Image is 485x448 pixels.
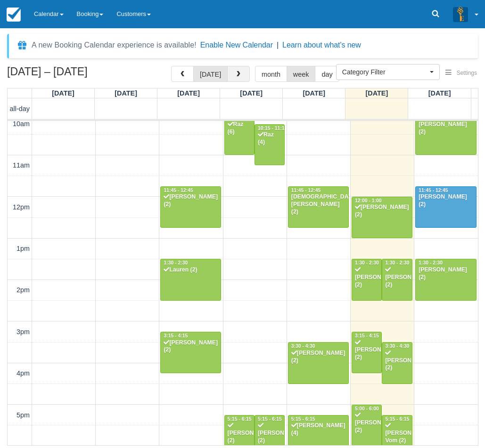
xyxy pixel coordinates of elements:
a: 11:45 - 12:45[PERSON_NAME] (2) [160,186,221,228]
span: 5pm [16,411,30,419]
div: [PERSON_NAME] (2) [354,339,379,362]
h2: [DATE] – [DATE] [7,66,126,83]
a: 3:15 - 4:15[PERSON_NAME] (2) [160,332,221,373]
button: week [287,66,316,82]
span: 11:45 - 12:45 [164,188,193,193]
div: [PERSON_NAME] (2) [385,266,409,289]
a: 1:30 - 2:30Lauren (2) [160,259,221,300]
span: 12pm [13,203,30,211]
a: Raz (6) [224,114,255,155]
span: 1:30 - 2:30 [164,260,188,265]
span: 5:15 - 6:15 [291,416,315,422]
div: [PERSON_NAME] (2) [291,350,346,365]
div: [PERSON_NAME] (2) [354,204,410,219]
div: Raz (6) [227,121,252,136]
span: all-day [10,105,30,112]
button: [DATE] [193,66,228,82]
span: 11:45 - 12:45 [291,188,321,193]
a: [PERSON_NAME] (2) [415,114,476,155]
span: 3:15 - 4:15 [164,333,188,338]
span: [DATE] [428,89,451,97]
span: 10am [13,120,30,128]
span: 2pm [16,286,30,294]
span: Settings [457,70,477,76]
span: 4pm [16,369,30,377]
span: 1:30 - 2:30 [385,260,409,265]
div: [PERSON_NAME] (2) [354,266,379,289]
div: [PERSON_NAME] (2) [418,266,473,281]
span: 12:00 - 1:00 [355,198,382,203]
span: 5:15 - 6:15 [385,416,409,422]
a: 12:00 - 1:00[PERSON_NAME] (2) [352,197,412,238]
div: [PERSON_NAME] (2) [163,339,218,354]
div: [PERSON_NAME] (2) [163,193,218,208]
a: 3:30 - 4:30[PERSON_NAME] (2) [382,342,412,384]
div: [DEMOGRAPHIC_DATA][PERSON_NAME] (2) [291,193,346,216]
span: 1:30 - 2:30 [419,260,443,265]
a: 1:30 - 2:30[PERSON_NAME] (2) [415,259,476,300]
button: month [255,66,287,82]
span: 3pm [16,328,30,336]
span: 10:15 - 11:15 [258,126,287,131]
span: 1pm [16,245,30,252]
span: [DATE] [52,89,74,97]
span: 5:00 - 6:00 [355,406,379,411]
div: [PERSON_NAME] (2) [418,193,473,208]
span: [DATE] [365,89,388,97]
button: Category Filter [336,64,440,80]
span: 5:15 - 6:15 [228,416,252,422]
button: Enable New Calendar [200,40,273,50]
a: 3:15 - 4:15[PERSON_NAME] (2) [352,332,382,373]
span: [DATE] [303,89,325,97]
a: 5:00 - 6:00[PERSON_NAME] (2) [352,405,382,446]
span: 1:30 - 2:30 [355,260,379,265]
div: Lauren (2) [163,266,218,274]
div: [PERSON_NAME] (2) [385,350,409,372]
button: Settings [440,66,483,80]
div: [PERSON_NAME] (2) [257,422,282,445]
span: [DATE] [177,89,200,97]
div: [PERSON_NAME] (2) [418,121,473,136]
a: 3:30 - 4:30[PERSON_NAME] (2) [288,342,349,384]
span: [DATE] [115,89,137,97]
button: day [315,66,339,82]
div: [PERSON_NAME] (2) [354,412,379,434]
div: A new Booking Calendar experience is available! [32,40,197,51]
div: [PERSON_NAME] (2) [227,422,252,445]
img: checkfront-main-nav-mini-logo.png [7,8,21,22]
div: [PERSON_NAME] (4) [291,422,346,437]
a: 11:45 - 12:45[DEMOGRAPHIC_DATA][PERSON_NAME] (2) [288,186,349,228]
a: 11:45 - 12:45[PERSON_NAME] (2) [415,186,476,228]
span: 3:30 - 4:30 [385,344,409,349]
a: Learn about what's new [282,41,361,49]
span: 5:15 - 6:15 [258,416,282,422]
span: 3:30 - 4:30 [291,344,315,349]
span: 11am [13,161,30,169]
a: 1:30 - 2:30[PERSON_NAME] (2) [382,259,412,300]
div: Raz (4) [257,131,282,146]
span: 3:15 - 4:15 [355,333,379,338]
span: 11:45 - 12:45 [419,188,448,193]
div: [PERSON_NAME] Vom (2) [385,422,409,445]
img: A3 [453,7,468,22]
span: [DATE] [240,89,263,97]
span: Category Filter [342,67,427,77]
a: 10:15 - 11:15Raz (4) [255,124,285,166]
span: | [277,41,279,49]
a: 1:30 - 2:30[PERSON_NAME] (2) [352,259,382,300]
